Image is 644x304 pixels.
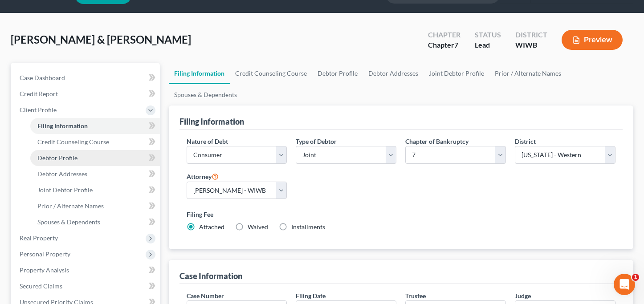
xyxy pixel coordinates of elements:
[187,291,224,300] label: Case Number
[296,137,337,146] label: Type of Debtor
[562,30,623,50] button: Preview
[405,291,426,300] label: Trustee
[632,274,639,281] span: 1
[30,118,160,134] a: Filing Information
[20,90,58,97] span: Credit Report
[169,63,230,84] a: Filing Information
[37,202,104,210] span: Prior / Alternate Names
[363,63,424,84] a: Debtor Addresses
[30,214,160,230] a: Spouses & Dependents
[20,234,58,242] span: Real Property
[179,116,244,127] div: Filing Information
[30,150,160,166] a: Debtor Profile
[37,154,77,162] span: Debtor Profile
[424,63,489,84] a: Joint Debtor Profile
[30,134,160,150] a: Credit Counseling Course
[37,122,88,130] span: Filing Information
[12,70,160,86] a: Case Dashboard
[20,106,57,113] span: Client Profile
[428,40,461,50] div: Chapter
[37,218,100,226] span: Spouses & Dependents
[199,223,224,231] span: Attached
[515,137,536,146] label: District
[428,30,461,40] div: Chapter
[230,63,312,84] a: Credit Counseling Course
[454,41,458,49] span: 7
[515,30,547,40] div: District
[187,210,616,219] label: Filing Fee
[169,84,242,105] a: Spouses & Dependents
[30,182,160,198] a: Joint Debtor Profile
[405,137,469,146] label: Chapter of Bankruptcy
[12,262,160,278] a: Property Analysis
[515,40,547,50] div: WIWB
[187,171,219,182] label: Attorney
[12,278,160,294] a: Secured Claims
[37,138,109,146] span: Credit Counseling Course
[312,63,363,84] a: Debtor Profile
[30,166,160,182] a: Debtor Addresses
[475,30,501,40] div: Status
[187,137,228,146] label: Nature of Debt
[614,274,635,295] iframe: Intercom live chat
[30,198,160,214] a: Prior / Alternate Names
[291,223,325,231] span: Installments
[515,291,531,300] label: Judge
[20,250,70,258] span: Personal Property
[20,74,65,81] span: Case Dashboard
[11,33,191,46] span: [PERSON_NAME] & [PERSON_NAME]
[475,40,501,50] div: Lead
[12,86,160,102] a: Credit Report
[248,223,268,231] span: Waived
[296,291,326,300] label: Filing Date
[20,282,62,290] span: Secured Claims
[489,63,567,84] a: Prior / Alternate Names
[179,271,242,281] div: Case Information
[37,170,87,178] span: Debtor Addresses
[37,186,93,194] span: Joint Debtor Profile
[20,266,69,274] span: Property Analysis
